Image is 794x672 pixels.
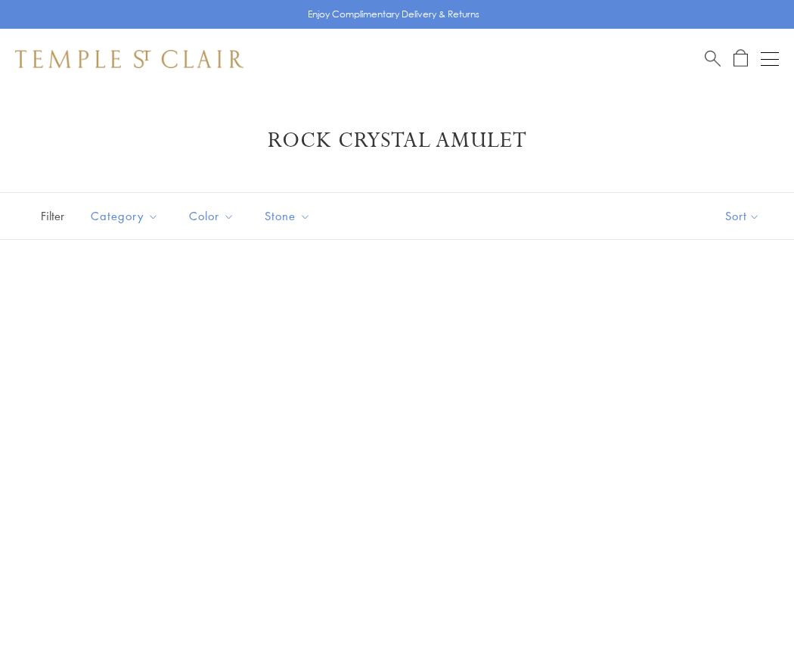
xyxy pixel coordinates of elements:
[705,49,721,68] a: Search
[257,207,322,226] span: Stone
[253,199,322,233] button: Stone
[15,50,243,68] img: Temple St. Clair
[691,193,794,239] button: Show sort by
[181,207,246,226] span: Color
[83,207,170,226] span: Category
[761,50,779,68] button: Open navigation
[178,199,246,233] button: Color
[308,7,479,22] p: Enjoy Complimentary Delivery & Returns
[734,49,748,68] a: Open Shopping Bag
[38,127,756,154] h1: Rock Crystal Amulet
[79,199,170,233] button: Category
